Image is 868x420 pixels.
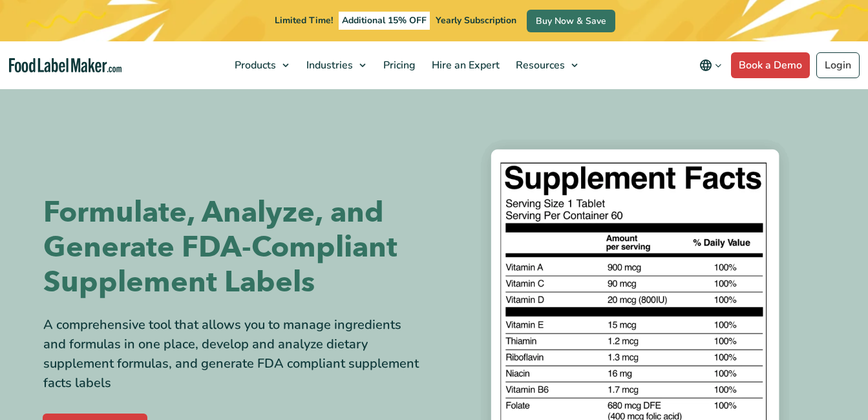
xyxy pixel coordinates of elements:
[731,52,810,78] a: Book a Demo
[436,14,516,26] span: Yearly Subscription
[376,41,421,89] a: Pricing
[339,12,430,30] span: Additional 15% OFF
[816,52,860,78] a: Login
[275,14,333,26] span: Limited Time!
[43,195,425,300] h1: Formulate, Analyze, and Generate FDA-Compliant Supplement Labels
[512,58,566,72] span: Resources
[508,41,584,89] a: Resources
[9,58,122,73] a: Food Label Maker homepage
[299,41,372,89] a: Industries
[231,58,277,72] span: Products
[302,58,354,72] span: Industries
[527,10,615,32] a: Buy Now & Save
[43,315,425,393] div: A comprehensive tool that allows you to manage ingredients and formulas in one place, develop and...
[428,58,501,72] span: Hire an Expert
[379,58,417,72] span: Pricing
[227,41,295,89] a: Products
[424,41,505,89] a: Hire an Expert
[690,52,731,78] button: Change language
